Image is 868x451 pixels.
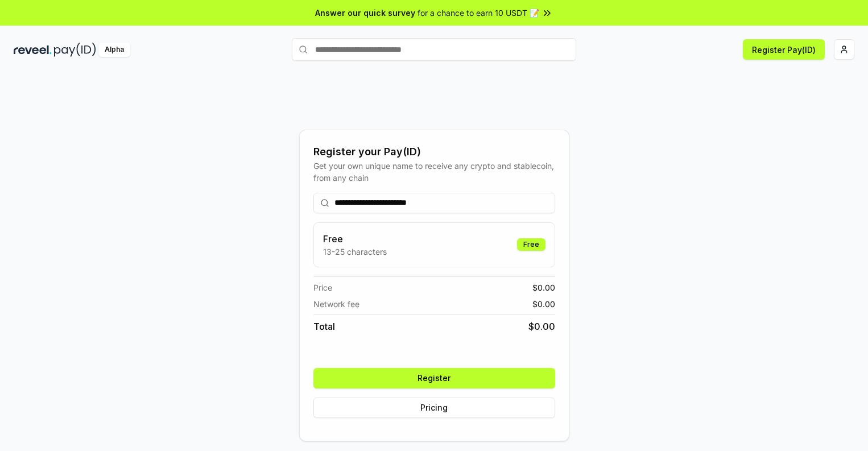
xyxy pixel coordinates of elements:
[323,232,387,246] h3: Free
[313,368,555,388] button: Register
[313,144,555,160] div: Register your Pay(ID)
[418,7,539,19] span: for a chance to earn 10 USDT 📝
[313,398,555,418] button: Pricing
[14,43,52,57] img: reveel_dark
[532,298,555,310] span: $ 0.00
[532,282,555,293] span: $ 0.00
[54,43,96,57] img: pay_id
[98,43,130,57] div: Alpha
[313,320,335,333] span: Total
[743,39,825,60] button: Register Pay(ID)
[315,7,415,19] span: Answer our quick survey
[313,298,359,310] span: Network fee
[517,238,545,251] div: Free
[323,246,387,258] p: 13-25 characters
[313,160,555,184] div: Get your own unique name to receive any crypto and stablecoin, from any chain
[528,320,555,333] span: $ 0.00
[313,282,332,293] span: Price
